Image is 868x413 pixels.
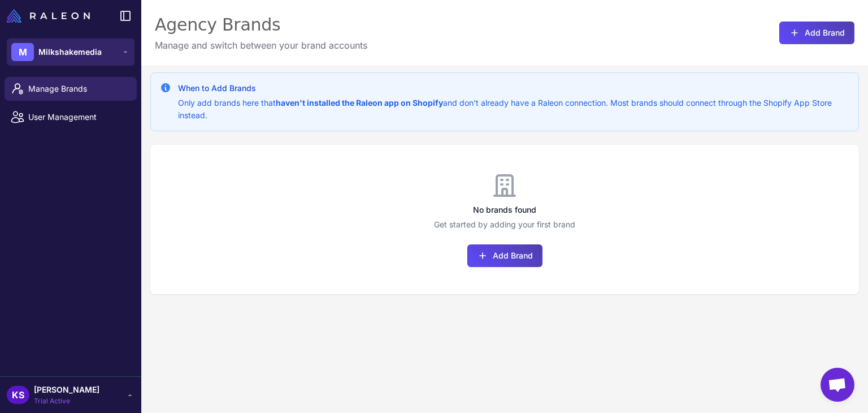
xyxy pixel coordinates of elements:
[7,9,90,23] img: Raleon Logo
[7,386,29,404] div: KS
[7,9,94,23] a: Raleon Logo
[276,98,443,107] strong: haven't installed the Raleon app on Shopify
[178,97,849,122] p: Only add brands here that and don't already have a Raleon connection. Most brands should connect ...
[7,38,134,66] button: MMilkshakemedia
[155,38,367,52] p: Manage and switch between your brand accounts
[11,43,34,61] div: M
[150,218,859,231] p: Get started by adding your first brand
[155,14,367,36] div: Agency Brands
[34,384,99,396] span: [PERSON_NAME]
[150,204,859,216] h3: No brands found
[28,111,128,123] span: User Management
[28,83,128,95] span: Manage Brands
[38,46,102,58] span: Milkshakemedia
[779,21,854,44] button: Add Brand
[5,77,137,101] a: Manage Brands
[467,244,542,267] button: Add Brand
[178,82,849,94] h3: When to Add Brands
[821,368,854,402] div: Open chat
[34,396,99,406] span: Trial Active
[5,105,137,129] a: User Management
